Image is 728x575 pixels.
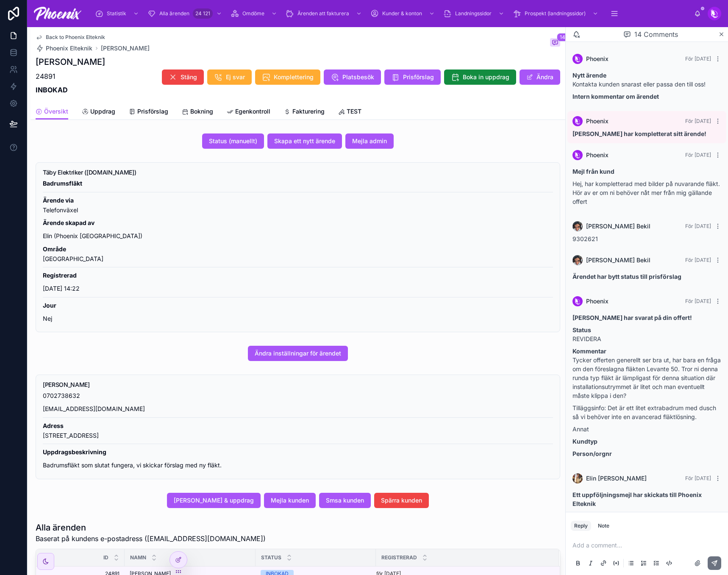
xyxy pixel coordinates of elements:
[572,511,721,556] p: Tycker offerten generellt ser bra ut, har bara en fråga om den föreslagna fläkten Levante 50. Tro...
[242,10,264,17] span: Omdöme
[572,235,598,242] span: 9302621
[595,521,613,531] button: Note
[685,56,711,62] span: För [DATE]
[43,302,56,309] strong: Jour
[444,69,516,85] button: Boka in uppdrag
[193,8,213,19] div: 24 121
[36,104,68,120] a: Översikt
[572,347,606,355] strong: Kommentar
[382,10,422,17] span: Kunder & konton
[90,107,115,116] span: Uppdrag
[520,69,560,85] button: Ändra
[572,326,591,333] strong: Status
[43,244,553,264] p: [GEOGRAPHIC_DATA]
[634,29,678,39] span: 14 Comments
[525,10,586,17] span: Prospekt (landningssidor)
[43,421,553,441] p: [STREET_ADDRESS]
[182,104,213,121] a: Bokning
[43,448,106,456] strong: Uppdragsbeskrivning
[572,425,721,433] p: Annat
[43,179,553,323] div: **Badrumsfläkt** ___ **Ärende via** Telefonväxel **Ärende skapad av** Elin (Phoenix Sverige) __ *...
[685,298,711,304] span: För [DATE]
[374,493,429,508] button: Spärra kunden
[43,219,94,226] strong: Ärende skapad av
[598,522,609,529] div: Note
[159,10,189,17] span: Alla ärenden
[36,71,105,81] p: 24891
[455,10,492,17] span: Landningssidor
[44,107,68,116] span: Översikt
[43,391,553,401] p: 0702738632
[572,438,597,445] strong: Kundtyp
[167,493,261,508] button: [PERSON_NAME] & uppdrag
[586,297,609,306] span: Phoenix
[347,107,361,116] span: TEST
[43,382,553,388] h5: Johan Bengtsson
[207,69,252,85] button: Ej svar
[43,284,553,294] p: [DATE] 14:22
[324,69,381,85] button: Platsbesök
[43,422,64,429] strong: Adress
[586,117,609,125] span: Phoenix
[202,133,264,149] button: Status (manuellt)
[255,349,341,358] span: Ändra inställningar för ärendet
[685,152,711,158] span: För [DATE]
[162,69,204,85] button: Stäng
[174,496,254,505] span: [PERSON_NAME] & uppdrag
[190,107,213,116] span: Bokning
[381,554,417,561] span: Registrerad
[685,118,711,124] span: För [DATE]
[586,151,609,159] span: Phoenix
[685,475,711,481] span: För [DATE]
[572,273,681,280] strong: Ärendet har bytt status till prisförslag
[43,245,66,253] strong: Område
[107,10,126,17] span: Statistik
[297,10,349,17] span: Ärenden att fakturera
[572,179,721,206] p: Hej, har kompletterad med bilder på nuvarande fläkt. Hör av er om ni behöver nåt mer från mig gäl...
[88,4,694,23] div: scrollable content
[550,38,560,48] button: 14
[586,474,647,483] span: Elin [PERSON_NAME]
[284,104,325,121] a: Fakturering
[338,104,361,121] a: TEST
[36,533,266,544] span: Baserat på kundens e-postadress ([EMAIL_ADDRESS][DOMAIN_NAME])
[34,7,81,20] img: App logo
[235,107,270,116] span: Egenkontroll
[92,6,143,21] a: Statistik
[261,554,281,561] span: Status
[248,346,348,361] button: Ändra inställningar för ärendet
[226,73,245,81] span: Ej svar
[572,71,721,89] p: Kontakta kunden snarast eller passa den till oss!
[145,6,226,21] a: Alla ärenden24 121
[264,493,316,508] button: Mejla kunden
[586,222,650,231] span: [PERSON_NAME] Bekil
[403,73,434,81] span: Prisförslag
[101,44,150,53] span: [PERSON_NAME]
[572,491,702,507] strong: Ett uppföljningsmejl har skickats till Phoenix Elteknik
[228,6,281,21] a: Omdöme
[130,554,146,561] span: NAMN
[345,133,394,149] button: Mejla admin
[586,55,609,63] span: Phoenix
[36,34,105,41] a: Back to Phoenix Elteknik
[384,69,441,85] button: Prisförslag
[46,44,92,53] span: Phoenix Elteknik
[572,168,614,175] strong: Mejl från kund
[267,133,342,149] button: Skapa ett nytt ärende
[43,180,82,187] strong: Badrumsfläkt
[571,521,591,531] button: Reply
[572,450,612,457] strong: Person/orgnr
[82,104,115,121] a: Uppdrag
[36,44,92,53] a: Phoenix Elteknik
[129,104,168,121] a: Prisförslag
[326,496,364,505] span: Smsa kunden
[572,403,721,421] p: Tilläggsinfo: Det är ett litet extrabadrum med dusch så vi behöver inte en avancerad fläktlösning.
[381,496,422,505] span: Spärra kunden
[463,73,509,81] span: Boka in uppdrag
[342,73,374,81] span: Platsbesök
[283,6,366,21] a: Ärenden att fakturera
[572,314,692,321] strong: [PERSON_NAME] har svarat på din offert!
[368,6,439,21] a: Kunder & konton
[36,56,105,68] h1: [PERSON_NAME]
[319,493,371,508] button: Smsa kunden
